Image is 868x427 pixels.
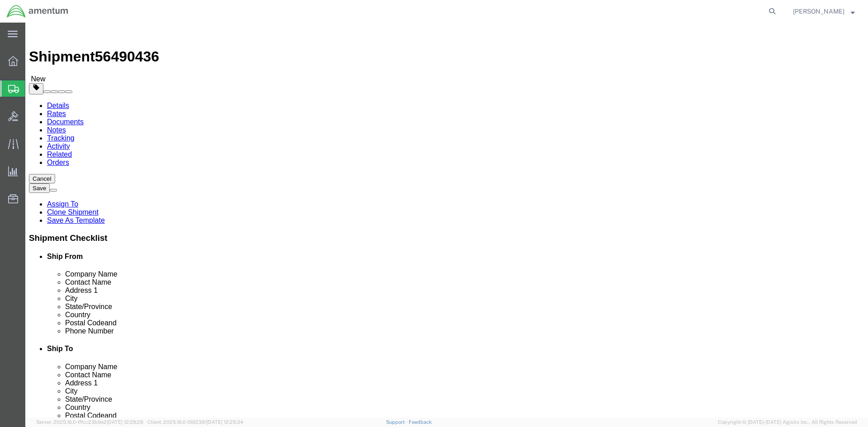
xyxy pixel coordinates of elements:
[107,419,143,425] span: [DATE] 12:29:29
[793,6,855,17] button: [PERSON_NAME]
[207,419,243,425] span: [DATE] 12:25:34
[147,419,243,425] span: Client: 2025.16.0-1592391
[36,419,143,425] span: Server: 2025.16.0-1ffcc23b9e2
[386,419,409,425] a: Support
[409,419,432,425] a: Feedback
[718,418,857,426] span: Copyright © [DATE]-[DATE] Agistix Inc., All Rights Reserved
[25,23,868,418] iframe: FS Legacy Container
[793,6,844,16] span: Jessica White
[6,5,69,18] img: logo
